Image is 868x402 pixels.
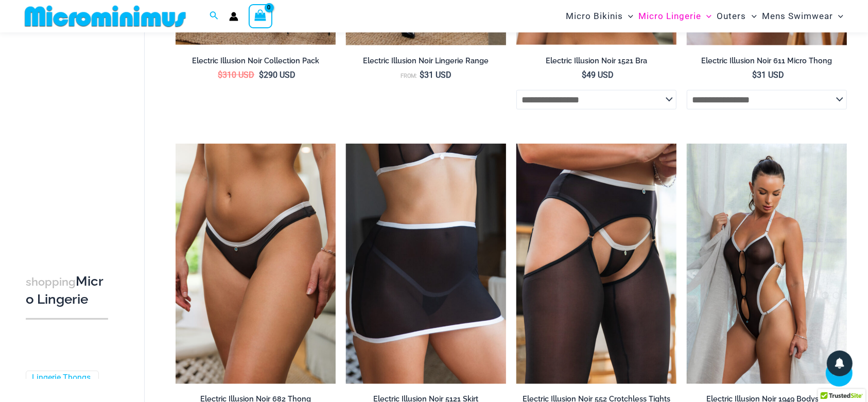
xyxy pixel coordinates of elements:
[582,70,586,80] span: $
[623,3,633,29] span: Menu Toggle
[516,144,676,384] a: Electric Illusion Noir 1521 Bra 611 Micro 552 Tights 06Electric Illusion Noir 1521 Bra 611 Micro ...
[636,3,714,29] a: Micro LingerieMenu ToggleMenu Toggle
[259,70,264,80] span: $
[218,70,254,80] bdi: 310 USD
[176,56,336,69] a: Electric Illusion Noir Collection Pack
[26,275,76,288] span: shopping
[26,34,118,240] iframe: TrustedSite Certified
[638,3,701,29] span: Micro Lingerie
[176,144,336,384] img: Electric Illusion Noir 682 Thong 01
[717,3,747,29] span: Outers
[218,70,222,80] span: $
[566,3,623,29] span: Micro Bikinis
[687,144,847,384] a: Electric Illusion Noir 1949 Bodysuit 03Electric Illusion Noir 1949 Bodysuit 04Electric Illusion N...
[516,56,676,69] a: Electric Illusion Noir 1521 Bra
[762,3,833,29] span: Mens Swimwear
[582,70,614,80] bdi: 49 USD
[346,144,506,384] a: Electric Illusion Noir Skirt 02Electric Illusion Noir 1521 Bra 611 Micro 5121 Skirt 01Electric Il...
[833,3,843,29] span: Menu Toggle
[563,3,636,29] a: Micro BikinisMenu ToggleMenu Toggle
[516,56,676,66] h2: Electric Illusion Noir 1521 Bra
[21,5,190,28] img: MM SHOP LOGO FLAT
[210,10,219,23] a: Search icon link
[420,70,424,80] span: $
[346,56,506,69] a: Electric Illusion Noir Lingerie Range
[346,144,506,384] img: Electric Illusion Noir Skirt 02
[26,272,108,308] h3: Micro Lingerie
[752,70,784,80] bdi: 31 USD
[32,372,91,383] a: Lingerie Thongs
[176,144,336,384] a: Electric Illusion Noir 682 Thong 01Electric Illusion Noir 682 Thong 02Electric Illusion Noir 682 ...
[715,3,759,29] a: OutersMenu ToggleMenu Toggle
[687,144,847,384] img: Electric Illusion Noir 1949 Bodysuit 03
[346,56,506,66] h2: Electric Illusion Noir Lingerie Range
[259,70,296,80] bdi: 290 USD
[401,73,417,79] span: From:
[759,3,846,29] a: Mens SwimwearMenu ToggleMenu Toggle
[516,144,676,384] img: Electric Illusion Noir 1521 Bra 611 Micro 552 Tights 06
[701,3,711,29] span: Menu Toggle
[752,70,757,80] span: $
[420,70,452,80] bdi: 31 USD
[229,12,238,21] a: Account icon link
[747,3,757,29] span: Menu Toggle
[249,4,272,28] a: View Shopping Cart, empty
[176,56,336,66] h2: Electric Illusion Noir Collection Pack
[562,2,847,31] nav: Site Navigation
[687,56,847,66] h2: Electric Illusion Noir 611 Micro Thong
[687,56,847,69] a: Electric Illusion Noir 611 Micro Thong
